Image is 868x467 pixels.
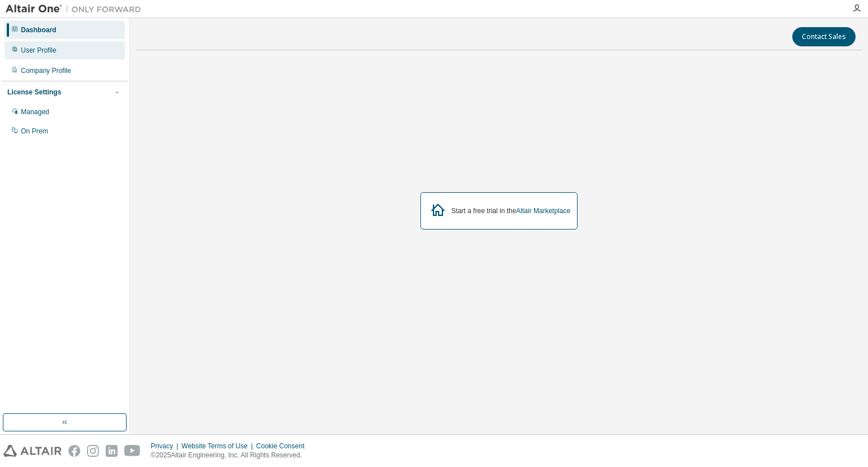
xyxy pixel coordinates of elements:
[68,445,80,457] img: facebook.svg
[21,25,57,34] div: Dashboard
[792,27,856,46] button: Contact Sales
[151,451,311,460] p: © 2025 Altair Engineering, Inc. All Rights Reserved.
[124,445,141,457] img: youtube.svg
[21,66,71,75] div: Company Profile
[21,107,49,116] div: Managed
[106,445,118,457] img: linkedin.svg
[21,46,57,55] div: User Profile
[21,127,48,136] div: On Prem
[516,207,570,215] a: Altair Marketplace
[6,3,147,15] img: Altair One
[181,442,256,451] div: Website Terms of Use
[87,445,99,457] img: instagram.svg
[256,442,311,451] div: Cookie Consent
[7,88,61,97] div: License Settings
[151,442,181,451] div: Privacy
[3,445,62,457] img: altair_logo.svg
[452,206,571,215] div: Start a free trial in the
